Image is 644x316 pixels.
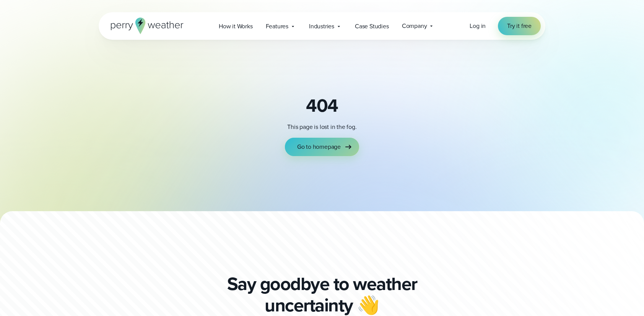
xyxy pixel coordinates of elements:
[470,21,486,31] a: Log in
[507,21,532,31] span: Try it free
[224,273,420,316] p: Say goodbye to weather uncertainty 👋
[287,122,356,132] p: This page is lost in the fog.
[306,95,338,116] h2: 404
[219,22,253,31] span: How it Works
[348,18,395,34] a: Case Studies
[285,138,359,156] a: Go to homepage
[470,21,486,30] span: Log in
[355,22,389,31] span: Case Studies
[297,142,341,151] span: Go to homepage
[309,22,334,31] span: Industries
[402,21,427,31] span: Company
[212,18,259,34] a: How it Works
[266,22,288,31] span: Features
[498,17,541,35] a: Try it free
